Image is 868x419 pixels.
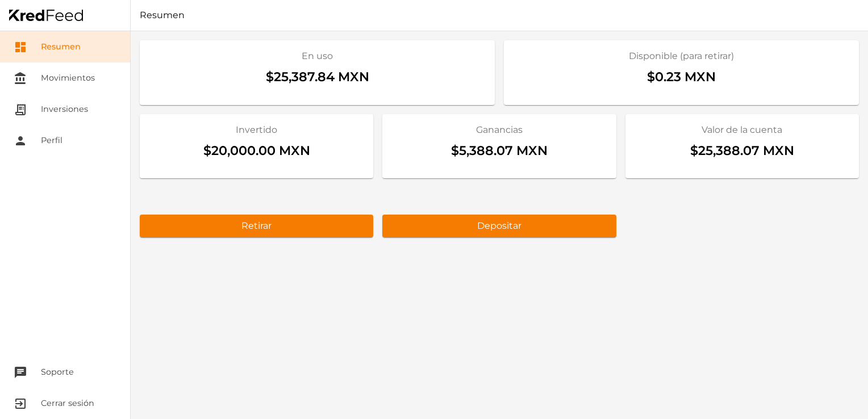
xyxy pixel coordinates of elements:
[513,49,850,63] h2: Disponible (para retirar)
[149,63,486,96] div: $25,387.84 MXN
[513,63,850,96] div: $0.23 MXN
[14,103,27,116] i: receipt_long
[14,72,27,85] i: account_balance
[382,215,616,237] button: Depositar
[9,10,83,21] img: Home
[391,137,607,170] div: $5,388.07 MXN
[635,137,850,170] div: $25,388.07 MXN
[391,123,607,137] h2: Ganancias
[14,40,27,54] i: dashboard
[140,215,373,237] button: Retirar
[149,49,486,63] h2: En uso
[131,9,868,22] h1: Resumen
[14,134,27,148] i: person
[14,397,27,410] i: exit_to_app
[149,137,364,170] div: $20,000.00 MXN
[149,123,364,137] h2: Invertido
[14,366,27,379] i: chat
[635,123,850,137] h2: Valor de la cuenta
